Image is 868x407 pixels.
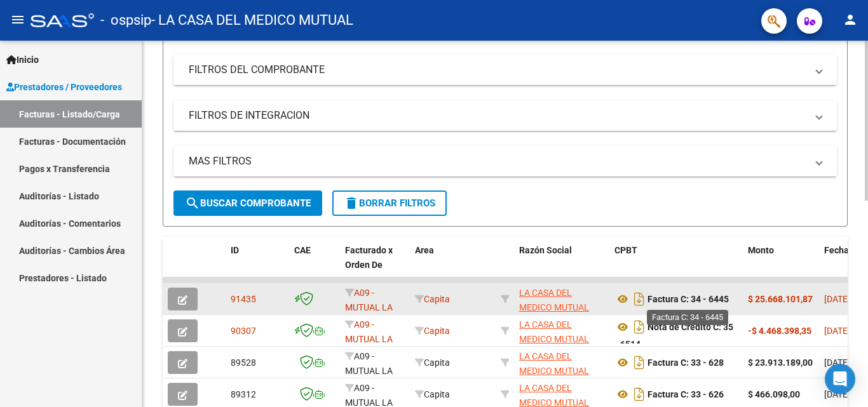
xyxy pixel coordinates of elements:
span: Buscar Comprobante [185,197,311,209]
span: LA CASA DEL MEDICO MUTUAL [519,319,589,344]
span: Inicio [6,53,39,67]
span: Capita [415,389,450,399]
datatable-header-cell: Area [410,237,496,293]
span: 91435 [231,294,256,304]
div: 30710126107 [519,349,604,376]
mat-panel-title: MAS FILTROS [189,154,806,168]
datatable-header-cell: CAE [289,237,340,293]
datatable-header-cell: Monto [743,237,819,293]
span: Prestadores / Proveedores [6,80,122,94]
span: [DATE] [824,326,850,336]
span: CAE [294,245,311,255]
span: - LA CASA DEL MEDICO MUTUAL [151,6,353,34]
datatable-header-cell: ID [226,237,289,293]
i: Descargar documento [631,289,648,309]
strong: Factura C: 33 - 628 [648,357,724,368]
strong: -$ 4.468.398,35 [748,326,811,336]
span: 89312 [231,389,256,399]
div: 30710126107 [519,286,604,312]
span: Borrar Filtros [344,197,435,209]
datatable-header-cell: CPBT [609,237,743,293]
strong: Factura C: 34 - 6445 [648,294,729,304]
span: Area [415,245,434,255]
div: 30710126107 [519,317,604,344]
span: [DATE] [824,389,850,399]
i: Descargar documento [631,317,648,337]
span: LA CASA DEL MEDICO MUTUAL [519,351,589,376]
span: A09 - MUTUAL LA CASA DEL MEDICO [345,288,393,341]
span: - ospsip [100,6,151,34]
span: [DATE] [824,357,850,368]
mat-icon: menu [10,12,25,27]
span: LA CASA DEL MEDICO MUTUAL [519,288,589,312]
div: Open Intercom Messenger [825,364,855,394]
span: Facturado x Orden De [345,245,393,270]
button: Buscar Comprobante [173,190,322,216]
mat-expansion-panel-header: FILTROS DE INTEGRACION [173,100,837,131]
span: Capita [415,326,450,336]
mat-expansion-panel-header: FILTROS DEL COMPROBANTE [173,55,837,85]
mat-icon: person [843,12,858,27]
span: Monto [748,245,774,255]
span: Capita [415,357,450,368]
span: Razón Social [519,245,572,255]
datatable-header-cell: Razón Social [514,237,609,293]
mat-panel-title: FILTROS DEL COMPROBANTE [189,63,806,77]
mat-icon: search [185,196,200,211]
span: Capita [415,294,450,304]
mat-expansion-panel-header: MAS FILTROS [173,146,837,177]
span: 89528 [231,357,256,368]
span: A09 - MUTUAL LA CASA DEL MEDICO [345,351,393,404]
button: Borrar Filtros [332,190,447,216]
strong: $ 25.668.101,87 [748,294,813,304]
strong: Factura C: 33 - 626 [648,389,724,399]
strong: $ 23.913.189,00 [748,357,813,368]
mat-icon: delete [344,196,359,211]
span: CPBT [614,245,637,255]
i: Descargar documento [631,384,648,404]
strong: $ 466.098,00 [748,389,800,399]
mat-panel-title: FILTROS DE INTEGRACION [189,109,806,123]
span: 90307 [231,326,256,336]
span: ID [231,245,239,255]
i: Descargar documento [631,352,648,373]
datatable-header-cell: Facturado x Orden De [340,237,410,293]
span: A09 - MUTUAL LA CASA DEL MEDICO [345,319,393,373]
strong: Nota de Crédito C: 35 - 6514 [614,322,733,349]
span: [DATE] [824,294,850,304]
